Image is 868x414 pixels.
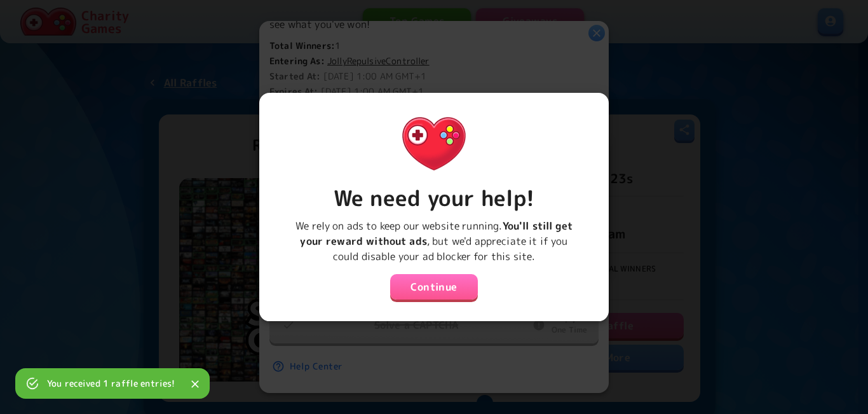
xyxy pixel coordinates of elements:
[186,375,205,394] button: Close
[393,103,475,184] img: Charity.Games
[334,183,535,213] strong: We need your help!
[390,274,478,300] button: Continue
[47,372,175,395] div: You received 1 raffle entries!
[269,218,599,264] p: We rely on ads to keep our website running. , but we'd appreciate it if you could disable your ad...
[300,219,572,248] b: You'll still get your reward without ads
